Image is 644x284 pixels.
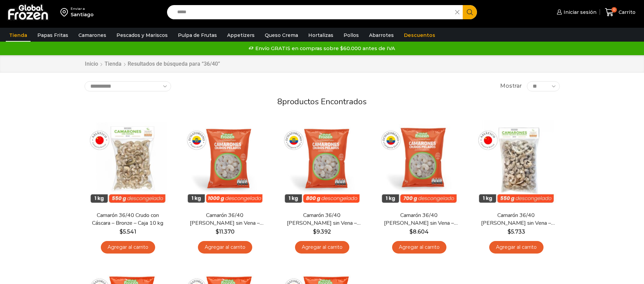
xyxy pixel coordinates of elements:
a: Queso Crema [261,29,301,42]
a: Pulpa de Frutas [174,29,220,42]
a: Agregar al carrito: “Camarón 36/40 Crudo Pelado sin Vena - Super Prime - Caja 10 kg” [198,241,252,254]
a: Papas Fritas [34,29,72,42]
a: Inicio [85,60,98,68]
a: Iniciar sesión [555,5,596,19]
span: productos encontrados [282,96,367,107]
a: Pollos [340,29,362,42]
span: 8 [277,96,282,107]
span: Mostrar [500,82,522,90]
h1: Resultados de búsqueda para “36/40” [128,61,220,67]
a: Camarón 36/40 [PERSON_NAME] sin Vena – Super Prime – Caja 10 kg [186,212,264,227]
div: Enviar a [71,6,94,11]
bdi: 8.604 [409,228,429,235]
a: Agregar al carrito: “Camarón 36/40 Crudo Pelado sin Vena - Bronze - Caja 10 kg” [489,241,544,254]
a: Agregar al carrito: “Camarón 36/40 Crudo Pelado sin Vena - Silver - Caja 10 kg” [392,241,446,254]
a: Camarón 36/40 [PERSON_NAME] sin Vena – Bronze – Caja 10 kg [477,212,555,227]
span: $ [508,228,511,235]
a: Camarón 36/40 Crudo con Cáscara – Bronze – Caja 10 kg [89,212,167,227]
button: Search button [463,5,477,19]
a: Pescados y Mariscos [113,29,171,42]
span: Iniciar sesión [562,9,596,16]
a: Camarón 36/40 [PERSON_NAME] sin Vena – Silver – Caja 10 kg [380,212,458,227]
a: Abarrotes [366,29,397,42]
a: Camarones [75,29,110,42]
span: $ [409,228,413,235]
bdi: 11.370 [216,228,235,235]
span: $ [216,228,219,235]
nav: Breadcrumb [85,60,220,68]
a: Appetizers [224,29,258,42]
a: Tienda [104,60,122,68]
a: Agregar al carrito: “Camarón 36/40 Crudo con Cáscara - Bronze - Caja 10 kg” [101,241,155,254]
span: 0 [611,7,617,13]
a: Camarón 36/40 [PERSON_NAME] sin Vena – Gold – Caja 10 kg [283,212,361,227]
select: Pedido de la tienda [85,81,171,91]
span: Carrito [617,9,636,16]
a: Hortalizas [305,29,337,42]
div: Santiago [71,11,94,18]
span: $ [313,228,316,235]
bdi: 5.733 [508,228,525,235]
bdi: 9.392 [313,228,331,235]
span: $ [119,228,123,235]
a: Descuentos [401,29,439,42]
img: address-field-icon.svg [60,6,71,18]
a: 0 Carrito [603,4,637,20]
a: Tienda [6,29,31,42]
a: Agregar al carrito: “Camarón 36/40 Crudo Pelado sin Vena - Gold - Caja 10 kg” [295,241,349,254]
bdi: 5.541 [119,228,136,235]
